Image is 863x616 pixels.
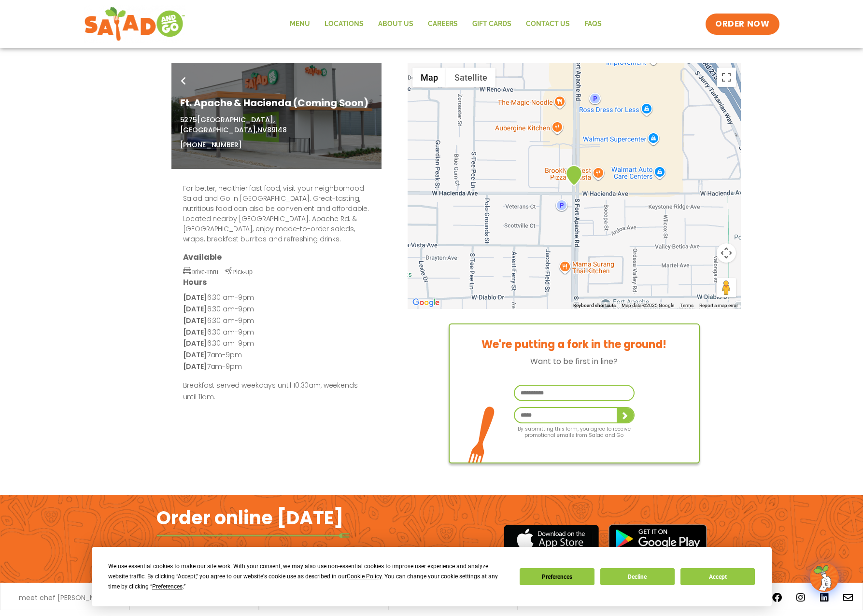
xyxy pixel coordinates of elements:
span: Cookie Policy [347,573,382,580]
p: For better, healthier fast food, visit your neighborhood Salad and Go in [GEOGRAPHIC_DATA]. Great... [183,183,370,244]
p: By submitting this form, you agree to receive promotional emails from Salad and Go [514,423,635,438]
a: GIFT CARDS [465,13,519,35]
p: 6:30 am-9pm [183,304,370,315]
span: [GEOGRAPHIC_DATA], [180,125,257,135]
img: wpChatIcon [811,564,838,591]
strong: [DATE] [183,316,207,325]
span: [GEOGRAPHIC_DATA], [197,115,274,125]
span: 5275 [180,115,197,125]
span: Preferences [152,583,183,590]
span: Drive-Thru [183,268,218,276]
h3: Hours [183,277,370,287]
a: About Us [371,13,421,35]
p: 6:30 am-9pm [183,315,370,327]
button: Map camera controls [717,243,736,263]
a: FAQs [577,13,609,35]
img: appstore [504,523,599,555]
button: Drag Pegman onto the map to open Street View [717,278,736,297]
a: Contact Us [519,13,577,35]
button: Accept [680,568,755,585]
img: new-SAG-logo-768×292 [84,5,186,43]
strong: [DATE] [183,338,207,348]
a: Menu [283,13,317,35]
strong: [DATE] [183,327,207,337]
a: Careers [421,13,465,35]
span: NV [257,125,267,135]
p: 6:30 am-9pm [183,327,370,338]
button: Preferences [520,568,594,585]
strong: [DATE] [183,350,207,360]
div: Cookie Consent Prompt [92,547,772,606]
div: We use essential cookies to make our site work. With your consent, we may also use non-essential ... [108,561,508,592]
p: Breakfast served weekdays until 10:30am, weekends until 11am. [183,380,370,403]
a: Locations [317,13,371,35]
img: google_play [608,524,707,553]
p: 6:30 am-9pm [183,338,370,350]
span: ORDER NOW [715,18,769,30]
a: [PHONE_NUMBER] [180,140,242,150]
nav: Menu [283,13,609,35]
span: Pick-Up [225,268,253,276]
a: Report a map error [699,303,738,308]
h2: Download the app [156,545,280,572]
p: 7am-9pm [183,361,370,373]
strong: [DATE] [183,304,207,314]
img: fork [156,533,350,538]
h3: We're putting a fork in the ground! [450,339,699,350]
strong: [DATE] [183,362,207,371]
span: 89148 [267,125,287,135]
h1: Ft. Apache & Hacienda (Coming Soon) [180,96,373,110]
button: Decline [600,568,675,585]
p: Want to be first in line? [450,355,699,367]
p: 6:30 am-9pm [183,292,370,304]
strong: [DATE] [183,293,207,302]
p: 7am-9pm [183,350,370,361]
a: ORDER NOW [706,14,779,35]
a: meet chef [PERSON_NAME] [19,594,111,601]
h2: Order online [DATE] [156,506,343,530]
h3: Available [183,252,370,262]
